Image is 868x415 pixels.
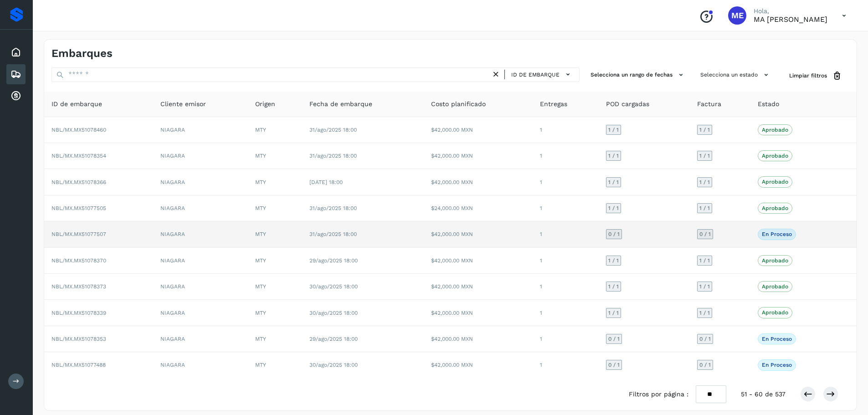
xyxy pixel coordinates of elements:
span: NBL/MX.MX51078354 [51,153,106,159]
span: Fecha de embarque [309,99,372,109]
span: 29/ago/2025 18:00 [309,257,358,264]
td: NIAGARA [153,352,248,378]
button: Limpiar filtros [782,67,849,84]
span: 31/ago/2025 18:00 [309,205,357,211]
td: NIAGARA [153,143,248,169]
span: 30/ago/2025 18:00 [309,362,358,368]
span: 0 / 1 [608,336,620,342]
span: Entregas [540,99,567,109]
td: 1 [533,352,599,378]
span: ID de embarque [511,71,560,79]
span: 0 / 1 [699,362,711,368]
span: NBL/MX.MX51078366 [51,179,106,185]
td: $42,000.00 MXN [424,352,533,378]
span: 0 / 1 [608,362,620,368]
p: Aprobado [762,205,788,211]
span: NBL/MX.MX51078339 [51,310,106,316]
td: NIAGARA [153,195,248,221]
span: NBL/MX.MX51078353 [51,336,106,342]
span: 1 / 1 [699,179,710,185]
td: NIAGARA [153,248,248,274]
span: 1 / 1 [608,205,619,211]
button: Selecciona un rango de fechas [587,67,689,82]
td: MTY [248,326,302,352]
td: 1 [533,248,599,274]
td: NIAGARA [153,326,248,352]
td: MTY [248,117,302,143]
td: 1 [533,143,599,169]
span: NBL/MX.MX51078373 [51,283,106,290]
span: 30/ago/2025 18:00 [309,310,358,316]
td: $42,000.00 MXN [424,117,533,143]
td: 1 [533,169,599,195]
p: En proceso [762,336,792,342]
span: 31/ago/2025 18:00 [309,127,357,133]
button: ID de embarque [508,68,575,81]
p: En proceso [762,231,792,237]
p: MA EUGENIA ROBLES MICHAUS [754,15,827,24]
p: Aprobado [762,283,788,290]
span: Origen [255,99,275,109]
td: 1 [533,117,599,143]
div: Inicio [6,42,26,62]
span: 1 / 1 [699,284,710,289]
td: NIAGARA [153,274,248,300]
td: MTY [248,195,302,221]
p: Aprobado [762,309,788,316]
p: Aprobado [762,127,788,133]
td: $42,000.00 MXN [424,143,533,169]
td: MTY [248,169,302,195]
td: MTY [248,143,302,169]
span: NBL/MX.MX51078370 [51,257,106,264]
span: 1 / 1 [608,310,619,316]
span: 1 / 1 [699,127,710,133]
span: 1 / 1 [699,258,710,263]
span: 1 / 1 [608,127,619,133]
p: Aprobado [762,153,788,159]
span: 51 - 60 de 537 [741,389,786,399]
div: Embarques [6,64,26,84]
span: 1 / 1 [608,284,619,289]
td: $42,000.00 MXN [424,221,533,247]
td: $42,000.00 MXN [424,274,533,300]
span: 1 / 1 [608,179,619,185]
td: $42,000.00 MXN [424,248,533,274]
td: MTY [248,352,302,378]
span: Limpiar filtros [789,72,827,80]
span: Cliente emisor [160,99,206,109]
span: 30/ago/2025 18:00 [309,283,358,290]
p: En proceso [762,362,792,368]
span: [DATE] 18:00 [309,179,343,185]
td: 1 [533,326,599,352]
span: 29/ago/2025 18:00 [309,336,358,342]
span: NBL/MX.MX51077505 [51,205,106,211]
h4: Embarques [51,47,113,60]
td: $42,000.00 MXN [424,169,533,195]
span: Costo planificado [431,99,486,109]
span: Filtros por página : [629,389,688,399]
td: MTY [248,274,302,300]
span: 1 / 1 [699,205,710,211]
span: NBL/MX.MX51078460 [51,127,106,133]
span: 31/ago/2025 18:00 [309,153,357,159]
span: 1 / 1 [699,310,710,316]
p: Aprobado [762,179,788,185]
span: ID de embarque [51,99,102,109]
div: Cuentas por cobrar [6,86,26,106]
td: 1 [533,274,599,300]
td: $42,000.00 MXN [424,300,533,326]
td: NIAGARA [153,300,248,326]
td: $24,000.00 MXN [424,195,533,221]
td: MTY [248,221,302,247]
span: 0 / 1 [699,231,711,237]
td: $42,000.00 MXN [424,326,533,352]
p: Hola, [754,7,827,15]
span: POD cargadas [606,99,649,109]
span: 31/ago/2025 18:00 [309,231,357,237]
td: NIAGARA [153,169,248,195]
button: Selecciona un estado [697,67,775,82]
span: Factura [697,99,721,109]
td: NIAGARA [153,221,248,247]
td: NIAGARA [153,117,248,143]
span: NBL/MX.MX51077507 [51,231,106,237]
